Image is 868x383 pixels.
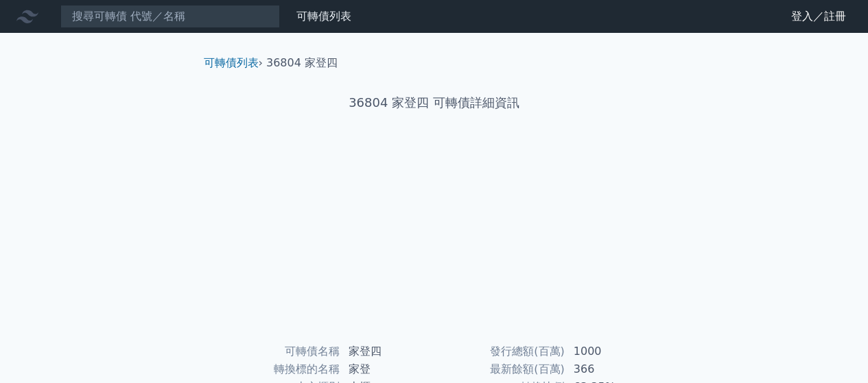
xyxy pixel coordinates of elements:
h1: 36804 家登四 可轉債詳細資訊 [193,93,676,112]
td: 1000 [565,343,659,360]
a: 登入／註冊 [780,5,857,27]
input: 搜尋可轉債 代號／名稱 [60,5,280,28]
td: 366 [565,360,659,378]
a: 可轉債列表 [296,10,351,23]
a: 可轉債列表 [204,56,259,69]
td: 可轉債名稱 [209,343,340,360]
td: 家登四 [340,343,434,360]
td: 發行總額(百萬) [434,343,565,360]
td: 轉換標的名稱 [209,360,340,378]
td: 家登 [340,360,434,378]
li: › [204,55,263,71]
li: 36804 家登四 [266,55,338,71]
td: 最新餘額(百萬) [434,360,565,378]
